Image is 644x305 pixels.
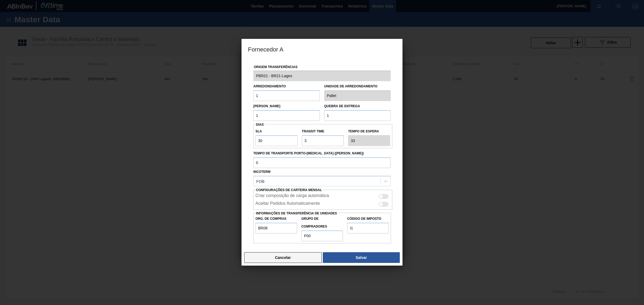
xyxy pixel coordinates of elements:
h3: Fornecedor A [241,39,402,59]
div: Essa configuração habilita a criação automática de composição de carga do lado do fornecedor caso... [253,192,392,200]
label: Quebra de entrega [324,104,360,108]
label: Tempo de Transporte Porto-[MEDICAL_DATA] ([PERSON_NAME]) [253,150,391,157]
label: Origem Transferências [254,65,298,69]
label: Unidade de arredondamento [324,83,391,90]
span: Dias [256,123,264,127]
div: FOB [256,179,265,183]
label: Código de Imposto [347,215,389,223]
label: Informações de Transferência de Unidades [256,211,337,215]
label: Criar composição de carga automática [255,193,329,200]
label: SLA [255,128,298,135]
label: Incoterm [253,170,270,174]
label: Tempo de espera [348,128,390,135]
label: Aceitar Pedidos Automaticamente [255,201,320,207]
div: Essa configuração habilita aceite automático do pedido do lado do fornecedor [253,200,392,207]
button: Salvar [323,252,400,263]
label: Arredondamento [253,84,286,88]
button: Cancelar [244,252,322,263]
label: Grupo de Compradores [301,215,343,230]
span: Configurações de Carteira Mensal [256,188,322,192]
label: Org. de Compras [255,215,297,223]
label: [PERSON_NAME] [253,104,280,108]
label: Transit Time [302,128,344,135]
